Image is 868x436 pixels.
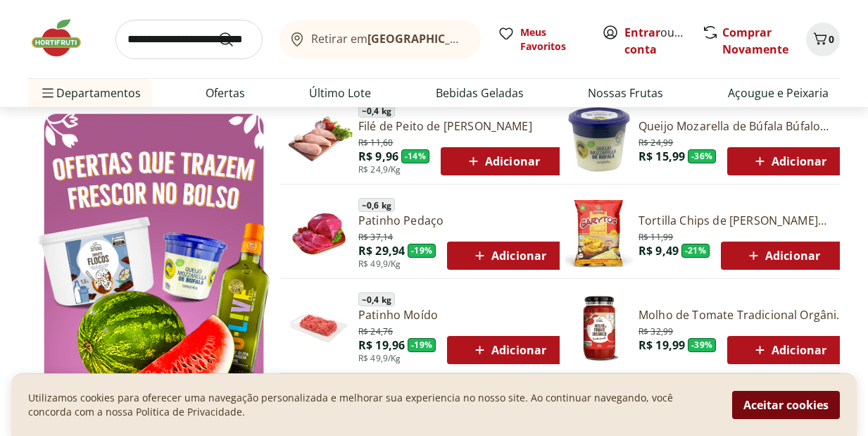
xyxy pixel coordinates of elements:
span: R$ 9,96 [358,149,398,164]
span: Adicionar [751,153,826,170]
a: Patinho Moído [358,307,570,323]
span: Meus Favoritos [520,25,585,54]
span: - 19 % [408,338,436,352]
span: Adicionar [745,247,820,264]
span: Adicionar [471,342,546,359]
img: Tortilla Chips de Milho Garytos Sequoia 120g [565,200,633,268]
span: R$ 49,9/Kg [358,353,401,364]
span: 0 [829,32,834,46]
span: Adicionar [471,247,546,264]
input: search [115,20,263,59]
a: Bebidas Geladas [436,85,524,101]
a: Ofertas [206,85,245,101]
span: ~ 0,4 kg [358,104,395,118]
span: - 39 % [688,338,716,352]
span: R$ 11,99 [639,229,673,243]
button: Carrinho [806,23,840,56]
span: - 19 % [408,244,436,258]
img: Hortifruti [28,17,99,59]
span: Retirar em [311,32,467,45]
img: Patinho Pedaço [285,200,353,268]
a: Tortilla Chips de [PERSON_NAME] 120g [639,213,844,228]
a: Patinho Pedaço [358,213,570,228]
a: Comprar Novamente [722,25,788,57]
span: ou [624,24,687,58]
button: Adicionar [441,147,564,175]
button: Submit Search [218,31,251,48]
a: Entrar [624,25,660,40]
span: R$ 15,99 [639,149,685,164]
span: R$ 19,99 [639,337,685,353]
span: ~ 0,4 kg [358,292,395,306]
span: R$ 11,60 [358,135,393,149]
span: - 21 % [681,244,710,258]
span: R$ 32,99 [639,323,673,337]
a: Filé de Peito de [PERSON_NAME] [358,118,564,134]
span: R$ 29,94 [358,243,405,259]
span: ~ 0,6 kg [358,198,395,212]
button: Retirar em[GEOGRAPHIC_DATA]/[GEOGRAPHIC_DATA] [279,20,481,59]
button: Adicionar [447,336,570,364]
span: R$ 24,9/Kg [358,164,401,175]
span: R$ 19,96 [358,337,405,353]
span: - 14 % [401,149,429,163]
button: Adicionar [721,242,844,270]
a: Último Lote [309,85,371,101]
span: R$ 37,14 [358,229,393,243]
button: Adicionar [447,242,570,270]
button: Adicionar [727,147,850,175]
img: Patinho Moído [285,294,353,362]
a: Nossas Frutas [588,85,663,101]
span: R$ 9,49 [639,243,679,259]
a: Molho de Tomate Tradicional Orgânico Natural Da Terra 330g [639,307,850,323]
p: Utilizamos cookies para oferecer uma navegação personalizada e melhorar sua experiencia no nosso ... [28,391,715,419]
a: Queijo Mozarella de Búfala Búfalo Dourado 150g [639,118,850,134]
span: Departamentos [39,76,141,110]
b: [GEOGRAPHIC_DATA]/[GEOGRAPHIC_DATA] [367,31,605,46]
img: Filé de Peito de Frango Resfriado [285,106,353,173]
span: Adicionar [465,153,540,170]
span: R$ 24,76 [358,323,393,337]
span: R$ 49,9/Kg [358,259,401,270]
span: - 36 % [688,149,716,163]
a: Açougue e Peixaria [728,85,829,101]
span: Adicionar [751,342,826,359]
img: Queijo Mozarella de Búfala Búfalo Dourado 150g [565,106,633,173]
button: Aceitar cookies [732,391,840,419]
a: Criar conta [624,25,702,57]
button: Menu [39,76,56,110]
button: Adicionar [727,336,850,364]
img: Molho de Tomate Tradicional Orgânico Natural da Terra 330g [565,294,633,362]
span: R$ 24,99 [639,135,673,149]
a: Meus Favoritos [498,25,585,54]
img: Ver todos [28,98,279,433]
